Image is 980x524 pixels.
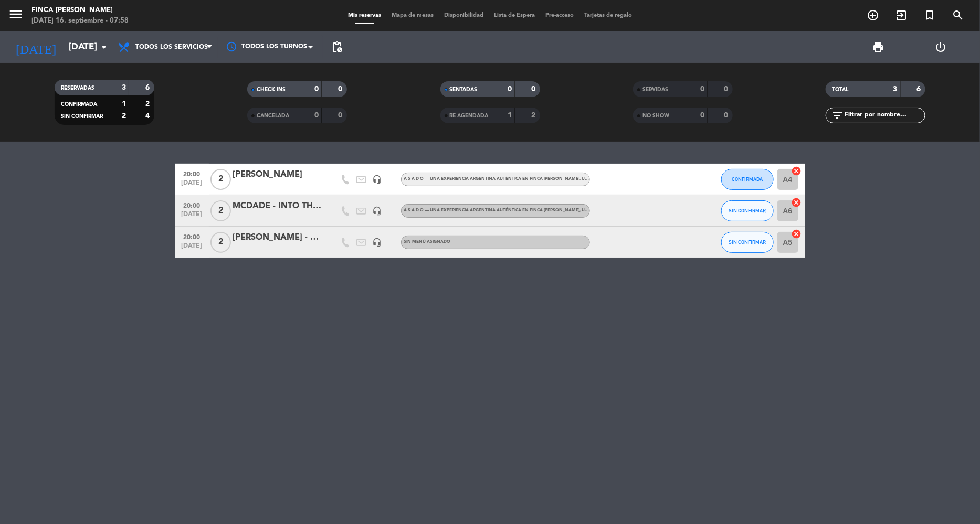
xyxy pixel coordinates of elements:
span: CANCELADA [257,113,289,119]
i: cancel [792,197,802,208]
span: SENTADAS [450,87,478,92]
span: CONFIRMADA [61,102,97,107]
span: 2 [210,200,231,221]
strong: 0 [700,112,704,119]
strong: 0 [339,112,345,119]
i: cancel [792,166,802,176]
i: arrow_drop_down [98,41,110,54]
span: Sin menú asignado [404,240,451,244]
button: SIN CONFIRMAR [721,232,774,253]
span: Disponibilidad [439,13,489,18]
strong: 3 [122,84,126,91]
strong: 0 [531,85,538,93]
span: CONFIRMADA [732,176,763,182]
span: [DATE] [179,242,205,254]
strong: 2 [122,112,126,120]
strong: 3 [893,85,898,93]
i: menu [8,6,24,22]
i: exit_to_app [895,9,908,22]
div: [DATE] 16. septiembre - 07:58 [31,16,129,26]
span: 20:00 [179,167,205,179]
span: RESERVADAS [61,85,94,91]
i: [DATE] [8,36,64,59]
span: SERVIDAS [642,87,668,92]
strong: 2 [145,100,152,108]
strong: 0 [724,112,730,119]
strong: 0 [700,85,704,93]
strong: 0 [339,85,345,93]
i: cancel [792,229,802,239]
span: NO SHOW [642,113,669,119]
i: headset_mic [373,238,382,247]
input: Filtrar por nombre... [844,110,925,121]
strong: 1 [508,112,512,119]
span: CHECK INS [257,87,286,92]
span: 20:00 [179,199,205,211]
i: search [952,9,964,22]
span: A S A D O — Una experiencia Argentina auténtica en Finca [PERSON_NAME] [404,208,597,212]
i: power_settings_new [935,41,947,54]
span: Lista de Espera [489,13,540,18]
button: menu [8,6,24,26]
span: A S A D O — Una experiencia Argentina auténtica en Finca [PERSON_NAME] [404,177,597,181]
span: Pre-acceso [540,13,579,18]
span: print [872,41,885,54]
div: [PERSON_NAME] [233,168,322,181]
span: Todos los servicios [135,44,208,51]
strong: 6 [145,84,152,91]
strong: 6 [917,85,923,93]
span: Tarjetas de regalo [579,13,637,18]
span: SIN CONFIRMAR [61,114,103,119]
span: TOTAL [832,87,848,92]
strong: 0 [314,85,319,93]
span: RE AGENDADA [450,113,489,119]
span: , USD 65 [580,208,597,212]
strong: 0 [724,85,730,93]
i: headset_mic [373,206,382,216]
span: SIN CONFIRMAR [729,208,766,213]
span: 2 [210,169,231,190]
i: add_circle_outline [867,9,879,22]
span: [DATE] [179,179,205,191]
i: headset_mic [373,175,382,184]
button: SIN CONFIRMAR [721,200,774,221]
span: Mapa de mesas [386,13,439,18]
button: CONFIRMADA [721,169,774,190]
span: 2 [210,232,231,253]
div: Finca [PERSON_NAME] [31,5,129,16]
span: pending_actions [331,41,343,54]
strong: 0 [508,85,512,93]
strong: 2 [531,112,538,119]
span: SIN CONFIRMAR [729,239,766,245]
span: Mis reservas [343,13,386,18]
div: LOG OUT [910,31,972,63]
i: filter_list [831,109,844,122]
div: [PERSON_NAME] - H & T [GEOGRAPHIC_DATA] [233,231,322,244]
strong: 0 [314,112,319,119]
span: 20:00 [179,230,205,242]
i: turned_in_not [923,9,936,22]
div: MCDADE - INTO THE VINEYARD [233,199,322,213]
strong: 1 [122,100,126,108]
span: , USD 65 [580,177,597,181]
strong: 4 [145,112,152,120]
span: [DATE] [179,211,205,223]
